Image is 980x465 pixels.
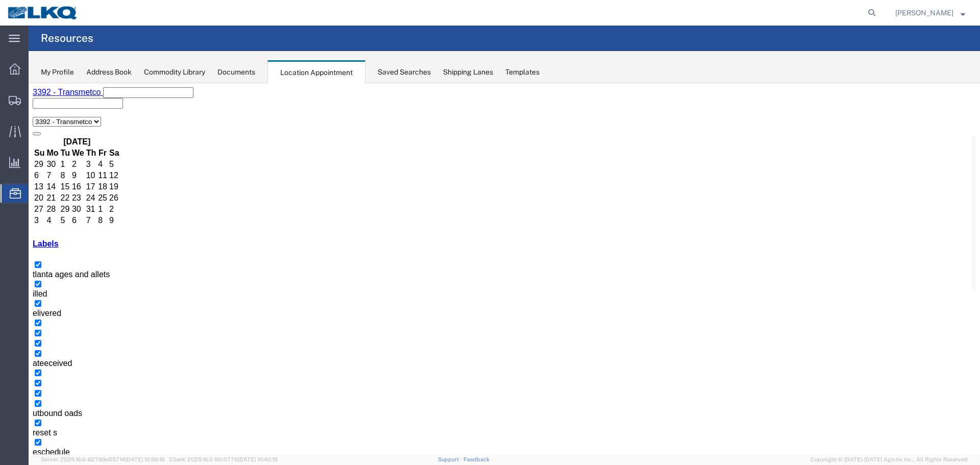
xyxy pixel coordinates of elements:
[69,110,79,120] td: 25
[69,87,79,97] td: 11
[6,217,13,224] input: elivered
[463,456,489,462] a: Feedback
[811,455,968,464] span: Copyright © [DATE]-[DATE] Agistix Inc., All Rights Reserved
[43,132,56,142] td: 6
[7,5,79,20] img: logo
[5,121,16,131] td: 27
[41,26,93,51] h4: Resources
[80,121,91,131] td: 2
[169,456,278,462] span: Client: 2025.16.0-8fc0770
[17,121,30,131] td: 28
[6,178,13,185] input: tlanta ages and allets
[443,67,493,78] div: Shipping Lanes
[505,67,540,78] div: Templates
[80,87,91,97] td: 12
[144,67,205,78] div: Commodity Library
[895,7,953,18] span: William Haney
[57,132,68,142] td: 7
[6,317,13,324] input: utbound oads
[6,198,13,204] input: illed
[4,345,29,354] span: reset s
[32,87,42,97] td: 8
[5,132,16,142] td: 3
[57,99,68,109] td: 17
[4,326,54,334] span: utbound oads
[29,83,980,454] iframe: FS Legacy Container
[895,7,966,19] button: [PERSON_NAME]
[5,99,16,109] td: 13
[32,110,42,120] td: 22
[69,99,79,109] td: 18
[57,110,68,120] td: 24
[5,110,16,120] td: 20
[6,356,13,362] input: eschedule
[4,226,33,234] span: elivered
[438,456,463,462] a: Support
[43,110,56,120] td: 23
[86,67,132,78] div: Address Book
[378,67,431,78] div: Saved Searches
[6,267,13,274] input: ateeceived
[69,121,79,131] td: 1
[32,99,42,109] td: 15
[43,99,56,109] td: 16
[43,121,56,131] td: 30
[17,132,30,142] td: 4
[57,87,68,97] td: 10
[4,206,18,215] span: illed
[6,336,13,343] input: reset s
[69,132,79,142] td: 8
[43,87,56,97] td: 9
[57,121,68,131] td: 31
[32,132,42,142] td: 5
[4,276,43,284] span: ateeceived
[41,456,165,462] span: Server: 2025.16.0-82789e55714
[80,132,91,142] td: 9
[4,187,81,195] span: tlanta ages and allets
[217,67,255,78] div: Documents
[17,99,30,109] td: 14
[17,110,30,120] td: 21
[267,60,365,84] div: Location Appointment
[4,364,41,373] span: eschedule
[80,110,91,120] td: 26
[32,121,42,131] td: 29
[238,456,278,462] span: [DATE] 10:40:19
[125,456,165,462] span: [DATE] 10:56:16
[41,67,74,78] div: My Profile
[4,156,30,165] a: Labels
[80,99,91,109] td: 19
